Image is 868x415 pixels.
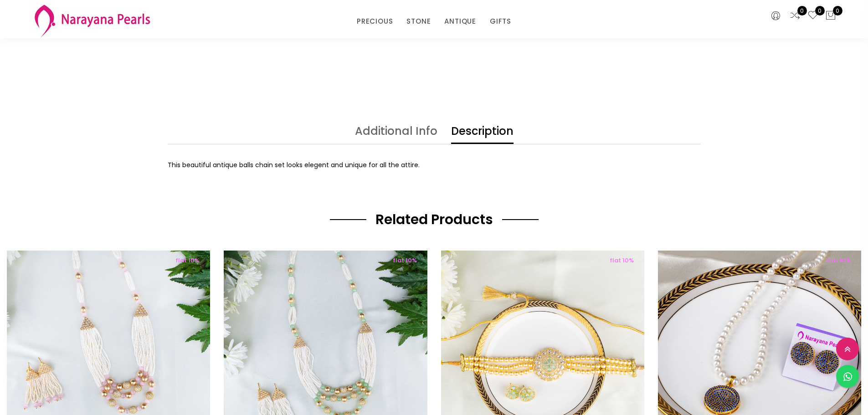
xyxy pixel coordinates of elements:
a: 0 [790,10,801,22]
a: GIFTS [490,15,511,28]
span: flat 10% [822,256,856,265]
span: flat 10% [170,256,205,265]
h2: Related Products [375,211,493,228]
a: Additional Info [355,126,437,144]
div: This beautiful antique balls chain set looks elegent and unique for all the attire. [168,159,701,170]
span: 0 [833,6,842,15]
button: 0 [825,10,836,22]
a: Description [451,126,514,144]
a: PRECIOUS [357,15,393,28]
a: ANTIQUE [444,15,476,28]
a: STONE [406,15,431,28]
span: flat 10% [605,256,639,265]
span: 0 [815,6,825,15]
span: 0 [797,6,807,15]
a: 0 [807,10,818,22]
span: flat 10% [388,256,422,265]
